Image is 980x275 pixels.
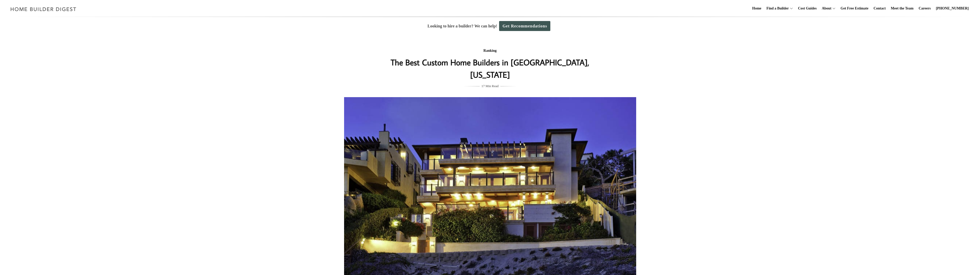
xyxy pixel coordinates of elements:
[839,0,871,17] a: Get Free Estimate
[388,56,592,81] h1: The Best Custom Home Builders in [GEOGRAPHIC_DATA], [US_STATE]
[917,0,933,17] a: Careers
[8,4,79,14] img: Home Builder Digest
[483,49,497,53] a: Ranking
[765,0,789,17] a: Find a Builder
[934,0,971,17] a: [PHONE_NUMBER]
[871,0,888,17] a: Contact
[499,21,550,31] a: Get Recommendations
[820,0,831,17] a: About
[481,83,499,89] span: 17 Min Read
[750,0,764,17] a: Home
[796,0,819,17] a: Cost Guides
[889,0,916,17] a: Meet the Team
